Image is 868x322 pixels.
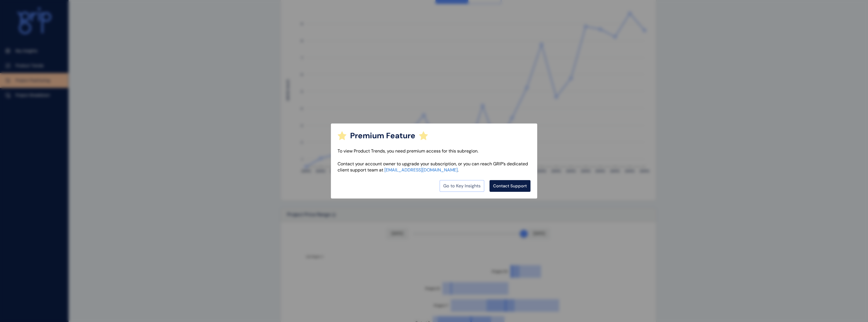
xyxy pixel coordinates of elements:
h3: Premium Feature [350,130,415,141]
a: Go to Key Insights [440,180,484,192]
p: Contact your account owner to upgrade your subscription, or you can reach GRIP’s dedicated client... [338,161,530,173]
p: To view Product Trends, you need premium access for this subregion. [338,148,530,154]
a: Contact Support [490,180,530,192]
button: Contact Support [489,180,530,192]
a: [EMAIL_ADDRESS][DOMAIN_NAME] [384,167,458,173]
